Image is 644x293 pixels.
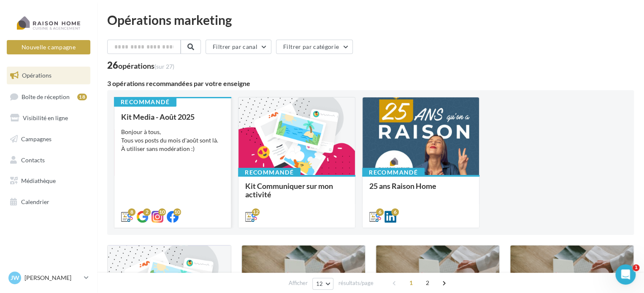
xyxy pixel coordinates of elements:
[276,40,353,54] button: Filtrer par catégorie
[338,279,373,287] span: résultats/page
[22,72,51,79] span: Opérations
[121,128,224,153] div: Bonjour à tous, Tous vos posts du mois d'août sont là. À utiliser sans modération :)
[245,181,333,199] span: Kit Communiquer sur mon activité
[143,208,151,216] div: 2
[289,279,308,287] span: Afficher
[5,67,92,84] a: Opérations
[421,276,434,290] span: 2
[5,193,92,211] a: Calendrier
[615,264,636,285] iframe: Intercom live chat
[21,156,45,163] span: Contacts
[173,208,181,216] div: 10
[633,264,639,271] span: 1
[391,208,399,216] div: 6
[376,208,384,216] div: 6
[404,276,418,290] span: 1
[5,130,92,148] a: Campagnes
[21,198,49,205] span: Calendrier
[114,97,176,107] div: Recommandé
[362,168,425,177] div: Recommandé
[23,114,68,121] span: Visibilité en ligne
[5,88,92,106] a: Boîte de réception18
[21,135,51,142] span: Campagnes
[5,151,92,169] a: Contacts
[128,208,135,216] div: 8
[77,94,87,100] div: 18
[369,181,436,191] span: 25 ans Raison Home
[316,280,323,287] span: 12
[5,109,92,127] a: Visibilité en ligne
[107,13,634,26] div: Opérations marketing
[118,62,174,70] div: opérations
[7,270,90,286] a: JW [PERSON_NAME]
[107,61,174,70] div: 26
[5,172,92,190] a: Médiathèque
[22,93,70,100] span: Boîte de réception
[7,40,90,54] button: Nouvelle campagne
[206,40,271,54] button: Filtrer par canal
[154,63,174,70] span: (sur 27)
[121,112,195,121] span: Kit Media - Août 2025
[312,278,334,290] button: 12
[24,274,81,282] p: [PERSON_NAME]
[252,208,260,216] div: 12
[11,274,19,282] span: JW
[21,177,56,184] span: Médiathèque
[107,80,634,87] div: 3 opérations recommandées par votre enseigne
[158,208,166,216] div: 10
[238,168,300,177] div: Recommandé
